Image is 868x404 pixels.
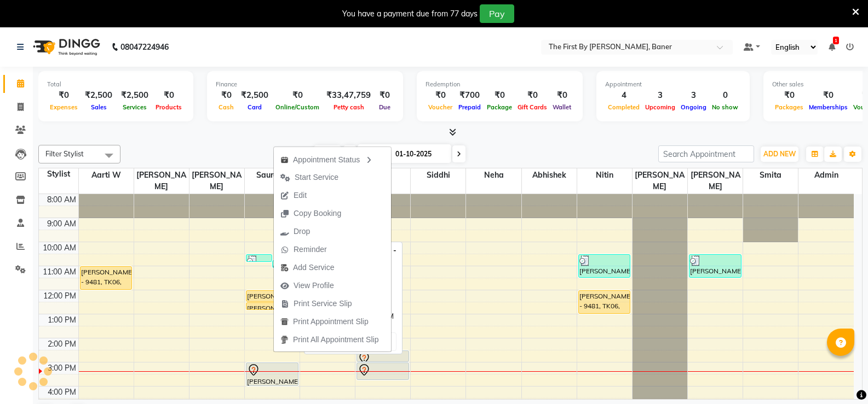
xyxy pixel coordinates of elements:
span: Memberships [806,103,850,111]
div: ₹0 [772,89,806,102]
div: 1:00 PM [45,314,78,326]
div: Redemption [426,80,574,89]
div: [PERSON_NAME] - 0094, TK03, 12:30 PM-12:45 PM, Hair Wash + Cond [246,303,298,309]
div: ₹0 [515,89,550,102]
span: Reminder [294,244,327,255]
div: ₹2,500 [81,89,117,102]
span: Smita [743,168,798,182]
div: [PERSON_NAME] - 1611, TK02, 10:30 AM-10:45 AM, Hair Wash + Cond [246,255,272,261]
span: Add Service [293,262,334,273]
span: Aarti W [79,168,134,182]
div: ₹700 [455,89,484,102]
img: add-service.png [280,264,289,272]
div: Stylist [39,168,78,180]
span: Copy Booking [294,208,341,219]
div: 3:00 PM [45,362,78,374]
div: [PERSON_NAME]- 0191, TK05, 10:30 AM-11:30 AM, Pedicure - Signature Pedicure [579,255,630,277]
div: 4:00 PM [45,387,78,398]
span: Cash [216,103,237,111]
span: [PERSON_NAME] [633,168,687,194]
span: Abhishek [522,168,577,182]
div: [PERSON_NAME]- 0191, TK04, 03:00 PM-03:45 PM, Hair Spa [Loreal]* [357,363,409,379]
div: 11:00 AM [41,266,78,278]
span: View Profile [294,280,334,291]
div: 4 [605,89,642,102]
div: [PERSON_NAME]- 0191, TK05, 10:30 AM-11:30 AM, Manicure - Signature Manicure [689,255,741,277]
span: [PERSON_NAME] [189,168,244,194]
input: Search Appointment [658,145,754,162]
span: Neha [466,168,521,182]
div: [PERSON_NAME]- 0191, TK04, 02:30 PM-03:00 PM, Styling - Blow Dry [357,351,409,361]
span: Completed [605,103,642,111]
div: 10:00 AM [41,242,78,254]
div: ₹0 [273,89,322,102]
img: printall.png [280,336,289,344]
span: Prepaid [456,103,484,111]
span: Siddhi [411,168,465,182]
span: Print Service Slip [294,298,352,309]
div: [PERSON_NAME] - 0094, TK03, 12:00 PM-12:30 PM, Styling - Blow Dry [246,291,298,301]
button: Pay [480,4,514,23]
span: Expenses [47,103,81,111]
span: Admin [798,168,854,182]
span: No show [709,103,741,111]
span: Drop [294,226,310,237]
div: ₹0 [484,89,515,102]
div: ₹0 [550,89,574,102]
span: Start Service [295,172,338,183]
span: Online/Custom [273,103,322,111]
iframe: chat widget [822,360,857,393]
div: ₹0 [375,89,394,102]
div: ₹0 [153,89,185,102]
div: ₹33,47,759 [322,89,375,102]
button: ADD NEW [761,147,798,162]
div: Total [47,80,185,89]
input: 2025-10-01 [392,146,447,162]
span: Package [484,103,515,111]
span: Upcoming [642,103,678,111]
span: Services [120,103,150,111]
div: ₹0 [216,89,237,102]
div: [PERSON_NAME] - 1611, TK02, 10:45 AM-11:00 AM, Hair Wash + Cond [273,261,298,267]
div: 12:00 PM [41,290,78,302]
a: 1 [829,42,835,52]
div: You have a payment due from 77 days [342,8,478,20]
span: 1 [833,37,839,44]
img: logo [28,32,103,62]
span: Due [376,103,393,111]
span: [PERSON_NAME] [688,168,743,194]
span: Packages [772,103,806,111]
span: Saurabh [245,168,300,182]
span: Print Appointment Slip [293,316,369,327]
div: ₹0 [47,89,81,102]
div: [PERSON_NAME] - 9481, TK06, 11:00 AM-12:00 PM, Hair Cut & Finish / Basic [Cr. Dir.] [81,267,132,289]
div: 3 [678,89,709,102]
b: 08047224946 [120,32,169,62]
span: Card [245,103,265,111]
span: Gift Cards [515,103,550,111]
span: Wallet [550,103,574,111]
div: [PERSON_NAME] - 9481, TK06, 12:00 PM-01:00 PM, Pedicure - Ayur Ve Lous Pedicure (₹2400) [579,291,630,313]
div: Finance [216,80,394,89]
span: Petty cash [331,103,367,111]
span: Products [153,103,185,111]
div: ₹2,500 [117,89,153,102]
span: Voucher [426,103,455,111]
span: Sales [88,103,110,111]
div: [PERSON_NAME] - 4199, TK01, 03:00 PM-04:00 PM, Haircut (Men) - Senior Stylist [246,363,298,385]
span: Ongoing [678,103,709,111]
div: Appointment Status [274,150,391,168]
span: Edit [294,190,307,201]
span: Print All Appointment Slip [293,334,378,346]
div: 3 [642,89,678,102]
span: Filter Stylist [45,149,84,158]
div: 9:00 AM [45,218,78,230]
img: printapt.png [280,318,289,326]
img: apt_status.png [280,156,289,164]
span: Nitin [577,168,632,182]
div: ₹0 [806,89,850,102]
div: Appointment [605,80,741,89]
div: 2:00 PM [45,338,78,350]
div: 0 [709,89,741,102]
div: ₹0 [426,89,455,102]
